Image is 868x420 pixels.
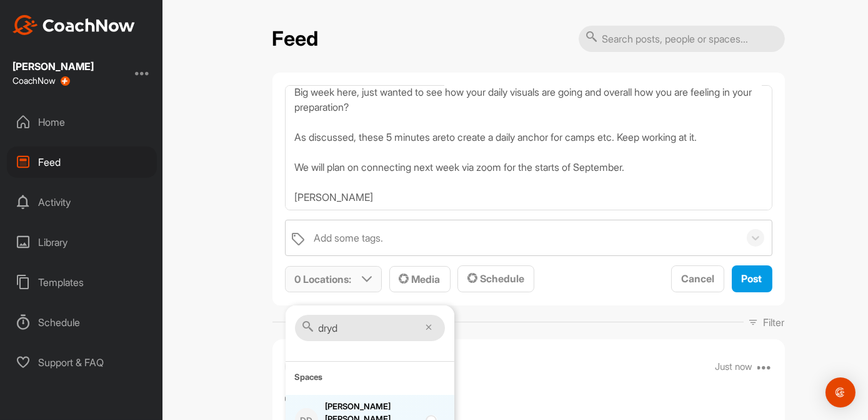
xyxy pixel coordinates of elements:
[7,347,157,378] div: Support & FAQ
[272,27,319,51] h2: Feed
[295,315,445,341] input: Search Lists
[457,265,534,292] button: Schedule
[314,230,384,245] div: Add some tags.
[7,146,157,178] div: Feed
[286,371,454,393] label: Spaces
[7,307,157,338] div: Schedule
[742,272,762,285] span: Post
[764,315,785,330] p: Filter
[715,361,752,373] p: Just now
[732,265,772,292] button: Post
[671,265,724,292] button: Cancel
[467,272,524,285] span: Schedule
[285,85,772,210] textarea: Good Morning, Big week here, just wanted to see how your daily visuals are going and overall how ...
[579,26,785,52] input: Search posts, people or spaces...
[7,187,157,218] div: Activity
[399,273,441,285] span: Media
[7,227,157,258] div: Library
[12,61,94,71] div: [PERSON_NAME]
[7,106,157,138] div: Home
[826,377,856,407] div: Open Intercom Messenger
[681,272,714,285] span: Cancel
[389,266,451,293] button: Media
[295,272,352,287] p: 0 Locations :
[12,15,135,35] img: CoachNow
[7,267,157,298] div: Templates
[12,76,70,86] div: CoachNow
[285,353,312,381] img: avatar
